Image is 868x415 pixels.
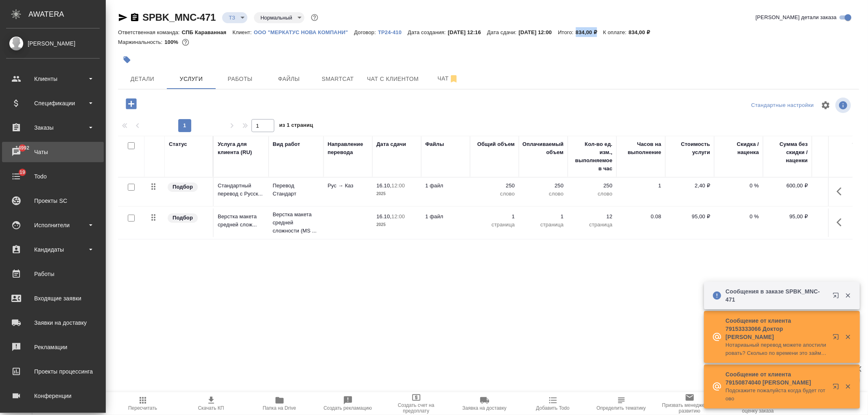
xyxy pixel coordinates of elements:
[6,268,100,280] div: Работы
[523,140,564,156] div: Оплачиваемый объем
[6,219,100,231] div: Исполнители
[123,74,162,84] span: Детали
[273,211,319,235] p: Верстка макета средней сложности (MS ...
[109,392,177,415] button: Пересчитать
[519,392,587,415] button: Добавить Todo
[391,213,405,219] p: 12:00
[2,288,104,309] a: Входящие заявки
[218,140,265,156] div: Услуга для клиента (RU)
[816,213,857,221] p: 114,00 ₽
[448,29,487,35] p: [DATE] 12:16
[828,378,847,398] button: Открыть в новой вкладке
[474,190,515,198] p: слово
[6,146,100,158] div: Чаты
[128,405,157,411] span: Пересчитать
[376,221,417,229] p: 2025
[816,96,835,115] span: Настроить таблицу
[408,29,448,35] p: Дата создания:
[378,28,408,35] a: ТР24-410
[254,12,304,23] div: ТЗ
[221,74,260,84] span: Работы
[726,341,827,357] p: Нотариаьный перевод можете апостилировать? Сколько по времени это займёт?
[6,170,100,183] div: Todo
[387,402,446,414] span: Создать счет на предоплату
[572,213,612,221] p: 12
[767,182,808,190] p: 600,00 ₽
[597,405,646,411] span: Определить тематику
[669,182,710,190] p: 2,40 ₽
[449,74,459,84] svg: Отписаться
[749,99,816,112] div: split button
[462,405,506,411] span: Заявка на доставку
[309,12,320,23] button: Доп статусы указывают на важность/срочность заказа
[572,182,612,190] p: 250
[816,182,857,190] p: 720,00 ₽
[756,13,837,22] span: [PERSON_NAME] детали заказа
[164,39,180,45] p: 100%
[28,6,106,22] div: AWATERA
[576,29,603,35] p: 834,00 ₽
[603,29,629,35] p: К оплате:
[263,405,296,411] span: Папка на Drive
[726,287,827,304] p: Сообщения в заказе SPBK_MNC-471
[169,140,187,148] div: Статус
[391,183,405,189] p: 12:00
[726,317,827,341] p: Сообщение от клиента 79153333066 Доктор [PERSON_NAME]
[218,213,265,229] p: Верстка макета средней слож...
[2,264,104,284] a: Работы
[314,392,382,415] button: Создать рекламацию
[354,29,378,35] p: Договор:
[258,14,295,21] button: Нормальный
[367,74,419,84] span: Чат с клиентом
[226,14,238,21] button: ТЗ
[6,292,100,304] div: Входящие заявки
[629,29,656,35] p: 834,00 ₽
[198,405,224,411] span: Скачать КП
[726,387,827,403] p: Подскажите пожалуйста когда будет готово
[523,213,564,221] p: 1
[11,144,34,152] span: 14992
[523,221,564,229] p: страница
[6,341,100,353] div: Рекламации
[2,313,104,333] a: Заявки на доставку
[474,213,515,221] p: 1
[832,213,851,232] button: Показать кнопки
[2,191,104,211] a: Проекты SC
[6,390,100,402] div: Конференции
[6,122,100,134] div: Заказы
[669,213,710,221] p: 95,00 ₽
[232,29,254,35] p: Клиент:
[279,120,313,132] span: из 1 страниц
[328,140,368,156] div: Направление перевода
[2,386,104,406] a: Конференции
[2,361,104,382] a: Проекты процессинга
[840,333,856,341] button: Закрыть
[828,329,847,348] button: Открыть в новой вкладке
[832,182,851,201] button: Показать кнопки
[376,190,417,198] p: 2025
[318,74,357,84] span: Smartcat
[2,166,104,187] a: 19Todo
[6,195,100,207] div: Проекты SC
[378,29,408,35] p: ТР24-410
[245,392,314,415] button: Папка на Drive
[376,140,406,148] div: Дата сдачи
[718,213,759,221] p: 0 %
[450,392,519,415] button: Заявка на доставку
[718,140,759,156] div: Скидка / наценка
[172,74,211,84] span: Услуги
[382,392,450,415] button: Создать счет на предоплату
[118,51,136,69] button: Добавить тэг
[536,405,569,411] span: Добавить Todo
[669,140,710,156] div: Стоимость услуги
[130,13,140,22] button: Скопировать ссылку
[656,392,724,415] button: Призвать менеджера по развитию
[376,183,391,189] p: 16.10,
[15,168,30,176] span: 19
[425,213,466,221] p: 1 файл
[324,405,372,411] span: Создать рекламацию
[660,402,719,414] span: Призвать менеджера по развитию
[474,221,515,229] p: страница
[328,182,368,190] p: Рус → Каз
[142,12,216,23] a: SPBK_MNC-471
